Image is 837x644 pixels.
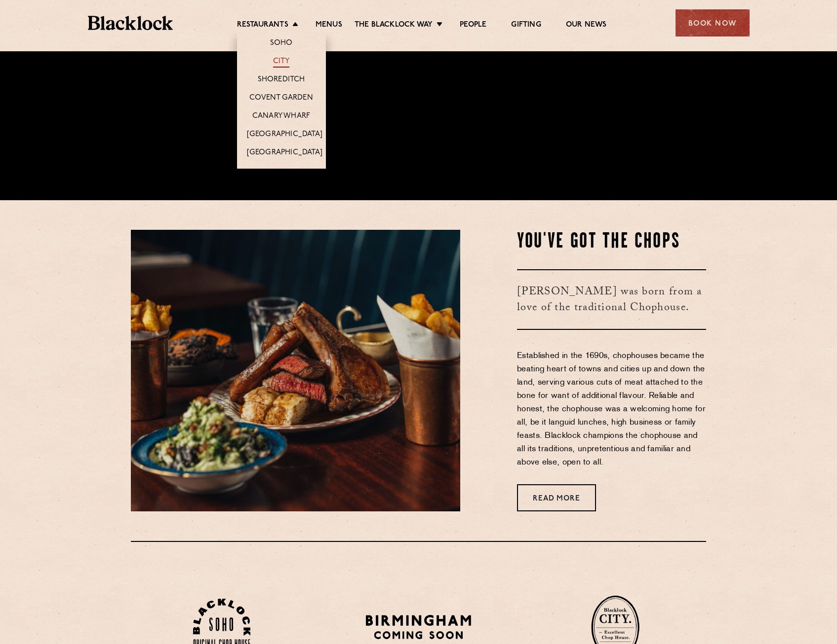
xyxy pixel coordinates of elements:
[566,20,607,31] a: Our News
[258,75,305,86] a: Shoreditch
[237,20,288,31] a: Restaurants
[364,611,473,643] img: BIRMINGHAM-P22_-e1747915156957.png
[273,57,290,68] a: City
[249,93,313,104] a: Covent Garden
[517,230,706,254] h2: You've Got The Chops
[676,9,750,36] div: Book Now
[517,269,706,330] h3: [PERSON_NAME] was born from a love of the traditional Chophouse.
[355,20,433,31] a: The Blacklock Way
[460,20,486,31] a: People
[316,20,342,31] a: Menus
[517,484,596,511] a: Read More
[247,148,322,159] a: [GEOGRAPHIC_DATA]
[88,16,173,30] img: BL_Textured_Logo-footer-cropped.svg
[252,111,310,122] a: Canary Wharf
[270,38,293,49] a: Soho
[517,350,706,469] p: Established in the 1690s, chophouses became the beating heart of towns and cities up and down the...
[247,130,322,141] a: [GEOGRAPHIC_DATA]
[511,20,541,31] a: Gifting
